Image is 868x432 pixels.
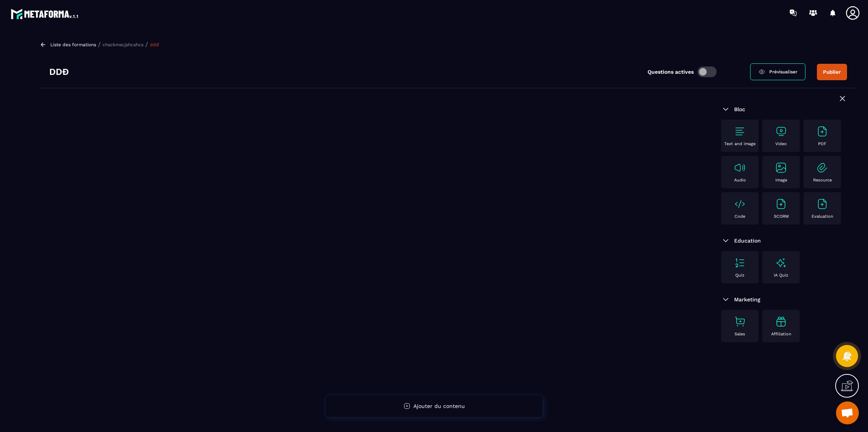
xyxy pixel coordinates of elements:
[774,273,788,278] p: IA Quiz
[103,42,143,47] a: chsckmscjshcshcs
[816,162,828,174] img: text-image no-wra
[150,42,159,47] a: ddđ
[816,198,828,210] img: text-image no-wra
[721,236,730,245] img: arrow-down
[775,257,787,269] img: text-image
[818,141,826,146] p: PDF
[734,162,746,174] img: text-image no-wra
[724,141,755,146] p: Text and image
[812,214,833,219] p: Evaluation
[816,125,828,138] img: text-image no-wra
[775,198,787,210] img: text-image no-wra
[721,295,730,304] img: arrow-down
[734,257,746,269] img: text-image no-wra
[750,63,805,80] a: Prévisualiser
[735,273,744,278] p: Quiz
[734,238,761,244] span: Education
[648,69,694,75] label: Questions actives
[775,125,787,138] img: text-image no-wra
[98,41,101,48] span: /
[721,105,730,114] img: arrow-down
[734,106,745,112] span: Bloc
[836,401,859,424] a: Mở cuộc trò chuyện
[50,42,96,47] a: Liste des formations
[734,125,746,138] img: text-image no-wra
[775,141,787,146] p: Video
[734,198,746,210] img: text-image no-wra
[775,178,787,183] p: Image
[769,69,797,74] span: Prévisualiser
[11,7,79,21] img: logo
[813,178,832,183] p: Resource
[734,296,760,303] span: Marketing
[735,214,745,219] p: Code
[145,41,148,48] span: /
[775,316,787,328] img: text-image
[49,66,69,78] h3: ddđ
[771,332,791,337] p: Affiliation
[774,214,789,219] p: SCORM
[734,178,746,183] p: Audio
[735,332,745,337] p: Sales
[775,162,787,174] img: text-image no-wra
[817,64,847,80] button: Publier
[413,403,465,409] span: Ajouter du contenu
[734,316,746,328] img: text-image no-wra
